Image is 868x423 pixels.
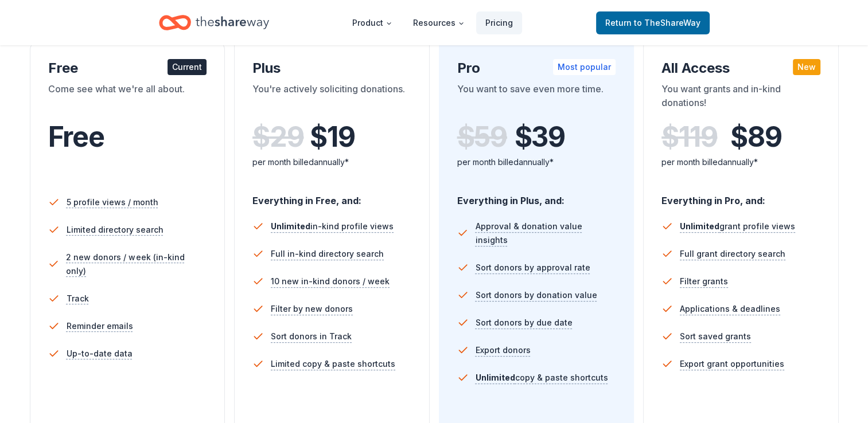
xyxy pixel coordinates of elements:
div: per month billed annually* [661,155,820,169]
a: Returnto TheShareWay [596,11,710,34]
div: per month billed annually* [457,155,616,169]
span: Reminder emails [67,319,133,333]
span: 2 new donors / week (in-kind only) [66,250,207,278]
span: Full in-kind directory search [271,247,384,261]
span: Unlimited [680,221,719,231]
span: Unlimited [271,221,310,231]
span: Filter by new donors [271,302,353,316]
div: Everything in Free, and: [252,184,411,208]
div: New [793,59,820,75]
span: $ 89 [730,121,781,153]
span: 10 new in-kind donors / week [271,275,390,288]
div: Most popular [553,59,616,75]
span: Sort donors by donation value [476,288,597,302]
span: Approval & donation value insights [475,220,616,247]
button: Product [343,11,402,34]
div: per month billed annually* [252,155,411,169]
span: Full grant directory search [680,247,785,261]
div: Plus [252,59,411,77]
span: Limited directory search [67,223,164,237]
span: grant profile views [680,221,795,231]
button: Resources [404,11,474,34]
span: Unlimited [476,373,515,382]
a: Home [159,9,269,36]
span: Filter grants [680,275,728,288]
span: Export donors [476,343,531,357]
div: Current [168,59,207,75]
nav: Main [343,9,522,36]
span: Up-to-date data [67,347,133,361]
span: Return [605,16,700,30]
span: Limited copy & paste shortcuts [271,357,395,371]
div: You want to save even more time. [457,82,616,114]
span: in-kind profile views [271,221,394,231]
span: Export grant opportunities [680,357,784,371]
div: All Access [661,59,820,77]
span: Sort donors in Track [271,330,352,343]
a: Pricing [476,11,522,34]
div: Everything in Pro, and: [661,184,820,208]
div: You want grants and in-kind donations! [661,82,820,114]
span: Applications & deadlines [680,302,780,316]
span: to TheShareWay [634,18,700,28]
div: Pro [457,59,616,77]
span: Track [67,292,89,305]
div: Free [48,59,207,77]
span: Free [48,120,104,154]
span: Sort donors by due date [476,316,573,330]
span: Sort donors by approval rate [476,261,590,275]
span: copy & paste shortcuts [476,373,608,382]
span: $ 39 [515,121,565,153]
span: 5 profile views / month [67,195,158,209]
div: Come see what we're all about. [48,82,207,114]
div: You're actively soliciting donations. [252,82,411,114]
div: Everything in Plus, and: [457,184,616,208]
span: $ 19 [310,121,355,153]
span: Sort saved grants [680,330,751,343]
